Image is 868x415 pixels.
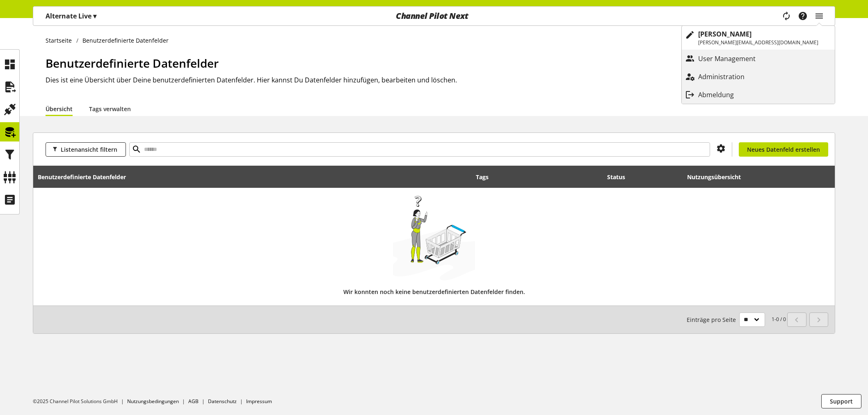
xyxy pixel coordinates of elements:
[46,105,73,113] a: Übersicht
[698,90,750,100] p: Abmeldung
[821,394,861,408] button: Support
[33,398,127,405] li: ©2025 Channel Pilot Solutions GmbH
[246,398,272,405] a: Impressum
[682,69,835,84] a: Administration
[698,30,752,39] b: [PERSON_NAME]
[46,55,219,71] span: Benutzerdefinierte Datenfelder
[607,173,633,181] div: Status
[127,398,179,405] a: Nutzungsbedingungen
[682,26,835,50] a: [PERSON_NAME][PERSON_NAME][EMAIL_ADDRESS][DOMAIN_NAME]
[89,105,131,113] a: Tags verwalten
[682,51,835,66] a: User Management
[698,39,818,46] p: [PERSON_NAME][EMAIL_ADDRESS][DOMAIN_NAME]
[188,398,199,405] a: AGB
[46,11,96,21] p: Alternate Live
[208,398,237,405] a: Datenschutz
[698,54,772,64] p: User Management
[46,75,835,85] h2: Dies ist eine Übersicht über Deine benutzerdefinierten Datenfelder. Hier kannst Du Datenfelder hi...
[46,142,126,157] button: Listenansicht filtern
[739,142,828,157] a: Neues Datenfeld erstellen
[830,397,853,406] span: Support
[747,145,820,154] span: Neues Datenfeld erstellen
[687,312,786,327] small: 1-0 / 0
[38,281,831,303] div: Wir konnten noch keine benutzerdefinierten Datenfelder finden.
[687,315,739,324] span: Einträge pro Seite
[687,173,749,181] div: Nutzungsübersicht
[93,11,96,21] span: ▾
[61,145,117,154] span: Listenansicht filtern
[33,6,835,26] nav: main navigation
[698,72,761,82] p: Administration
[476,173,489,181] div: Tags
[38,173,134,181] div: Benutzerdefinierte Datenfelder
[46,36,76,45] a: Startseite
